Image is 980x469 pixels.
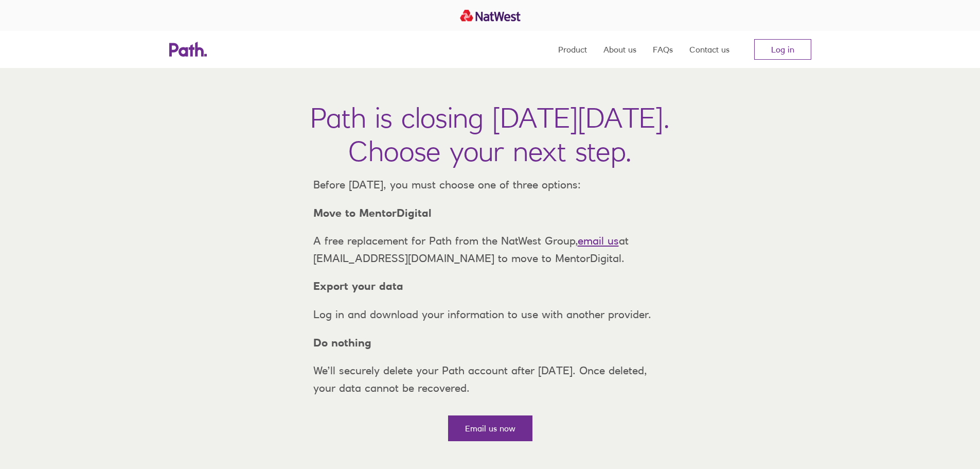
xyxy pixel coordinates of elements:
[305,362,675,396] p: We’ll securely delete your Path account after [DATE]. Once deleted, your data cannot be recovered.
[603,31,636,68] a: About us
[305,176,675,194] p: Before [DATE], you must choose one of three options:
[754,39,811,60] a: Log in
[310,101,670,168] h1: Path is closing [DATE][DATE]. Choose your next step.
[578,234,619,247] a: email us
[313,280,403,292] strong: Export your data
[448,415,532,441] a: Email us now
[313,206,432,219] strong: Move to MentorDigital
[653,31,673,68] a: FAQs
[305,306,675,323] p: Log in and download your information to use with another provider.
[313,336,371,349] strong: Do nothing
[558,31,587,68] a: Product
[305,232,675,267] p: A free replacement for Path from the NatWest Group, at [EMAIL_ADDRESS][DOMAIN_NAME] to move to Me...
[689,31,729,68] a: Contact us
